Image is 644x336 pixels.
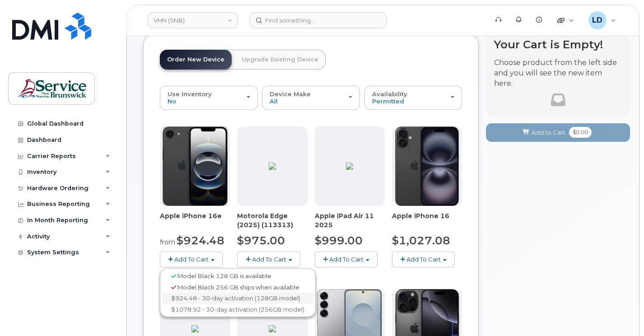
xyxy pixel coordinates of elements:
[234,50,326,70] a: Upgrade Existing Device
[551,11,580,29] div: Quicklinks
[329,256,364,263] span: Add To Cart
[237,252,300,267] button: Add To Cart
[163,126,228,206] img: iphone16e.png
[177,272,271,280] span: Model Black 128 GB is available
[162,293,313,304] a: $924.48 - 30-day activation (128GB model)
[270,98,278,105] span: All
[191,325,199,332] img: 5064C4E8-FB8A-45B3-ADD3-50D80ADAD265.png
[148,12,238,28] a: VHN (SNB)
[162,304,313,315] a: $1078.92 - 30-day activation (256GB model)
[269,163,276,170] img: 97AF51E2-C620-4B55-8757-DE9A619F05BB.png
[315,211,385,229] div: Apple iPad Air 11 2025
[392,234,450,247] span: $1,027.08
[168,90,212,98] span: Use Inventory
[406,256,441,263] span: Add To Cart
[569,127,592,138] span: $0.00
[160,211,230,229] div: Apple iPhone 16e
[160,50,232,70] a: Order New Device
[262,86,360,109] button: Device Make All
[237,234,285,247] span: $975.00
[592,15,602,26] span: LD
[160,238,175,246] small: from
[395,126,459,206] img: iphone_16_plus.png
[237,211,307,229] div: Motorola Edge (2025) (113313)
[160,86,258,109] button: Use Inventory No
[494,38,622,51] h4: Your Cart is Empty!
[372,90,407,98] span: Availability
[392,211,462,229] div: Apple iPhone 16
[315,252,378,267] button: Add To Cart
[252,256,286,263] span: Add To Cart
[364,86,462,109] button: Availability Permitted
[582,11,622,29] div: Levesque, Daniel (SNB)
[270,90,311,98] span: Device Make
[250,12,387,28] input: Find something...
[160,252,223,267] button: Add To Cart
[269,325,276,332] img: 110CE2EE-BED8-457C-97B0-44C820BA34CE.png
[174,256,209,263] span: Add To Cart
[177,234,224,247] span: $924.48
[532,128,565,137] span: Add to Cart
[486,123,630,142] button: Add to Cart $0.00
[494,58,622,89] p: Choose product from the left side and you will see the new item here.
[372,98,404,105] span: Permitted
[392,252,455,267] button: Add To Cart
[177,284,299,291] span: Model Black 256 GB ships when available
[168,98,176,105] span: No
[346,163,353,170] img: D05A5B98-8D38-4839-BBA4-545D6CC05E2D.png
[315,234,363,247] span: $999.00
